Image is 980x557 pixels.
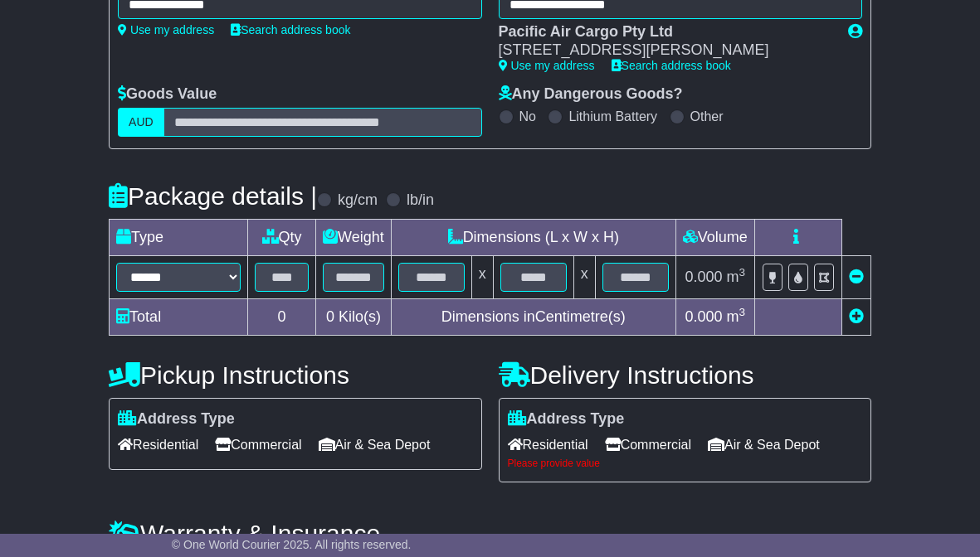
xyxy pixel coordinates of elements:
a: Use my address [118,23,214,36]
span: m [727,308,746,325]
sup: 3 [739,266,746,278]
span: Commercial [215,432,301,458]
td: Kilo(s) [316,298,392,335]
a: Use my address [499,59,595,72]
label: Lithium Battery [568,109,657,124]
label: AUD [118,108,164,137]
a: Search address book [231,23,350,36]
label: kg/cm [338,191,378,210]
span: Residential [508,432,588,458]
span: m [727,269,746,285]
td: Dimensions in Centimetre(s) [391,298,675,335]
h4: Delivery Instructions [499,361,871,389]
a: Search address book [612,59,731,72]
span: 0.000 [685,308,723,325]
td: Volume [675,219,754,255]
td: Total [110,298,248,335]
td: x [471,255,493,298]
span: Residential [118,432,198,458]
a: Remove this item [849,269,864,285]
h4: Package details | [109,182,317,210]
td: x [573,255,595,298]
td: Type [110,219,248,255]
td: Qty [248,219,316,255]
span: 0 [326,308,334,325]
label: Any Dangerous Goods? [499,85,683,104]
h4: Warranty & Insurance [109,520,871,547]
td: Weight [316,219,392,255]
td: 0 [248,298,316,335]
label: No [519,109,536,124]
span: Air & Sea Depot [708,432,820,458]
div: [STREET_ADDRESS][PERSON_NAME] [499,41,831,60]
label: Goods Value [118,85,217,104]
label: Address Type [118,410,235,429]
div: Pacific Air Cargo Pty Ltd [499,23,831,41]
div: Please provide value [508,458,862,469]
sup: 3 [739,306,746,318]
label: Other [690,109,724,124]
h4: Pickup Instructions [109,361,481,389]
a: Add new item [849,308,864,325]
label: lb/in [407,191,434,210]
span: Commercial [605,432,691,458]
span: Air & Sea Depot [319,432,431,458]
td: Dimensions (L x W x H) [391,219,675,255]
span: © One World Courier 2025. All rights reserved. [172,538,412,551]
label: Address Type [508,410,625,429]
span: 0.000 [685,269,723,285]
